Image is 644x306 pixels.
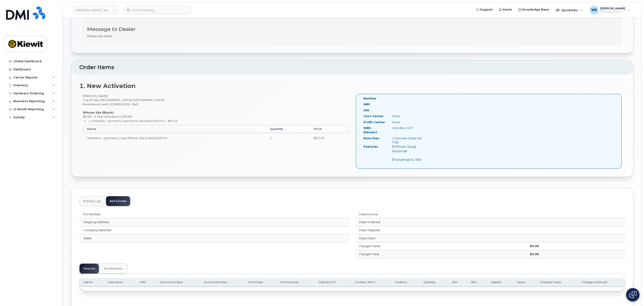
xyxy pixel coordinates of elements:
[363,120,385,124] label: Profit Center
[536,278,577,287] th: Charges Taxes
[73,6,118,14] a: Kiewit Canada Inc
[79,210,300,218] td: PO Number
[503,7,512,12] span: Alerts
[244,278,276,287] th: Port Date
[79,64,625,71] h2: Order Items
[355,250,526,258] td: Charges Total
[79,218,300,226] td: Shipping Address
[355,234,526,242] td: Days Open
[310,133,349,143] td: $67.45
[600,6,625,10] span: [PERSON_NAME]
[553,6,586,15] div: Quicklinks
[87,34,617,38] p: Please ship ASAP
[363,136,379,140] label: Rate Plan
[276,278,314,287] th: Port Number
[629,291,637,298] img: Open chat
[83,125,266,133] th: Name
[586,6,633,15] div: Valerie Henderson
[513,278,536,287] th: Taxes
[363,126,385,134] label: WBS Element
[355,242,526,250] td: Charges Taxes
[577,278,625,287] th: Charges Subtotal
[391,278,419,287] th: Position
[79,226,300,234] td: Company Identifier
[591,7,597,13] span: VH
[200,278,244,287] th: Invoice Number
[522,7,549,12] span: Knowledge Base
[80,278,104,287] th: Name
[87,26,617,32] h3: Message to Dealer
[515,5,552,14] a: Knowledge Base
[363,144,378,149] label: Features
[363,108,369,112] label: SIM
[79,94,352,147] div: [PERSON_NAME] City of Use: [GEOGRAPHIC_DATA], [GEOGRAPHIC_DATA] Business Account: 0508916600 - Be...
[419,278,448,287] th: Quantity
[83,133,266,143] td: OtterBox - Symmetry Case iPhone 16e (Clear) (91674)
[389,120,428,124] div: None
[530,244,539,248] strong: $0.00
[315,278,350,287] th: Delivery PO
[355,210,526,218] td: Date Invoice
[79,82,136,90] strong: 1. New Activation
[83,199,101,203] span: Activity Log
[363,96,376,101] label: Number
[89,119,177,123] small: 1 x OtterBox - Symmetry Case iPhone 16e (Clear) (91674) — $67.45
[363,102,370,106] label: IMEI
[266,133,310,143] td: 1
[561,8,578,12] span: Quicklinks
[487,278,513,287] th: Waybill
[480,7,493,12] span: Support
[83,111,113,114] strong: iPhone 16e (Black)
[104,267,122,270] span: Accessories
[266,125,310,133] th: Quantity
[363,114,383,118] label: Cost Center
[395,158,421,162] span: Voicemail to Text
[104,278,136,287] th: Username
[136,278,156,287] th: IMEI
[156,278,200,287] th: Device Number
[473,5,496,14] a: Support
[310,125,349,133] th: Price
[355,226,526,234] td: Date Shipped
[355,218,526,226] td: Date Ordered
[389,114,428,118] div: None
[79,234,300,242] td: State
[389,126,428,130] div: 106186.1167
[530,252,539,256] strong: $0.00
[600,10,625,14] span: Wireless Admin
[392,145,416,153] span: iPhone Visual Voicemail
[467,278,487,287] th: SKU
[350,278,391,287] th: Contract Term
[448,278,467,287] th: SIM
[124,6,192,14] input: Find something...
[389,136,428,144] div: Corporate Share NA 7GB
[496,5,515,14] a: Alerts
